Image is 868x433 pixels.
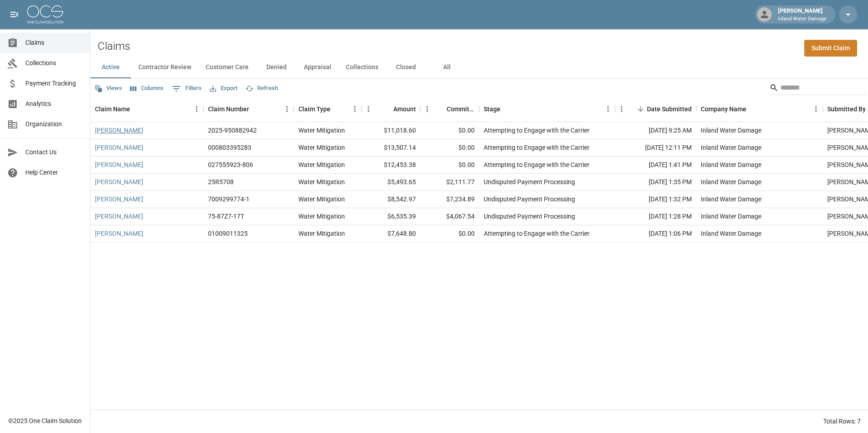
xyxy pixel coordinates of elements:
a: [PERSON_NAME] [95,126,143,135]
a: [PERSON_NAME] [95,177,143,186]
button: Sort [381,103,393,115]
div: Undisputed Payment Processing [484,177,575,186]
div: Attempting to Engage with the Carrier [484,160,590,169]
div: $0.00 [420,139,479,157]
div: Inland Water Damage [701,160,761,169]
div: Water Mitigation [298,126,345,135]
div: [DATE] 1:28 PM [615,208,696,225]
div: Submitted By [827,96,866,122]
div: Inland Water Damage [701,212,761,221]
div: $0.00 [420,122,479,139]
div: Date Submitted [647,96,692,122]
div: $5,493.65 [362,174,420,191]
div: 01009011325 [208,229,248,238]
div: Stage [484,96,500,122]
div: Inland Water Damage [701,229,761,238]
div: $11,018.60 [362,122,420,139]
div: [DATE] 12:11 PM [615,139,696,157]
div: $0.00 [420,157,479,174]
button: Collections [339,57,386,78]
div: $13,507.14 [362,139,420,157]
div: Undisputed Payment Processing [484,212,575,221]
button: Sort [500,103,513,115]
div: Attempting to Engage with the Carrier [484,143,590,152]
div: Claim Name [90,96,203,122]
button: Sort [746,103,759,115]
div: 2025-950882942 [208,126,257,135]
a: [PERSON_NAME] [95,160,143,169]
button: Contractor Review [131,57,198,78]
button: Closed [386,57,426,78]
button: Views [92,81,124,95]
button: open drawer [5,5,24,24]
button: Refresh [243,81,280,95]
div: Amount [362,96,420,122]
span: Organization [25,119,83,129]
div: $0.00 [420,225,479,243]
button: Export [208,81,240,95]
div: Date Submitted [615,96,696,122]
a: [PERSON_NAME] [95,212,143,221]
span: Collections [25,58,83,68]
div: Inland Water Damage [701,126,761,135]
a: Submit Claim [804,40,857,57]
p: Inland Water Damage [778,15,826,23]
div: Claim Name [95,96,130,122]
div: Water Mitigation [298,195,345,204]
div: Search [769,81,866,97]
button: Appraisal [297,57,339,78]
div: [DATE] 1:06 PM [615,225,696,243]
div: Committed Amount [447,96,475,122]
h2: Claims [98,40,130,53]
div: 75-87Z7-17T [208,212,244,221]
span: Claims [25,38,83,48]
div: dynamic tabs [90,57,868,78]
div: Committed Amount [420,96,479,122]
div: Total Rows: 7 [823,417,861,426]
div: [PERSON_NAME] [774,6,830,23]
button: Select columns [128,81,166,95]
div: [DATE] 9:25 AM [615,122,696,139]
div: $2,111.77 [420,174,479,191]
div: Claim Number [203,96,294,122]
div: Claim Number [208,96,249,122]
div: $8,542.97 [362,191,420,208]
a: [PERSON_NAME] [95,229,143,238]
div: Water Mitigation [298,177,345,186]
div: 25R5708 [208,177,234,186]
div: $6,535.39 [362,208,420,225]
div: Stage [479,96,615,122]
a: [PERSON_NAME] [95,195,143,204]
div: © 2025 One Claim Solution [8,416,82,425]
div: Claim Type [294,96,362,122]
div: Undisputed Payment Processing [484,195,575,204]
div: Attempting to Engage with the Carrier [484,229,590,238]
span: Analytics [25,99,83,109]
div: 7009299774-1 [208,195,250,204]
button: Sort [249,103,262,115]
div: Company Name [701,96,746,122]
div: Inland Water Damage [701,143,761,152]
button: Active [90,57,131,78]
div: $12,453.38 [362,157,420,174]
div: Inland Water Damage [701,177,761,186]
div: [DATE] 1:35 PM [615,174,696,191]
div: $7,234.89 [420,191,479,208]
div: Inland Water Damage [701,195,761,204]
button: Sort [330,103,343,115]
button: Menu [190,102,203,116]
button: Customer Care [198,57,256,78]
button: Menu [420,102,434,116]
button: Menu [601,102,615,116]
a: [PERSON_NAME] [95,143,143,152]
div: Claim Type [298,96,330,122]
button: Denied [256,57,297,78]
div: $7,648.80 [362,225,420,243]
div: Attempting to Engage with the Carrier [484,126,590,135]
button: Menu [280,102,294,116]
button: Menu [362,102,375,116]
div: Water Mitigation [298,160,345,169]
div: [DATE] 1:32 PM [615,191,696,208]
span: Payment Tracking [25,79,83,88]
div: Water Mitigation [298,143,345,152]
